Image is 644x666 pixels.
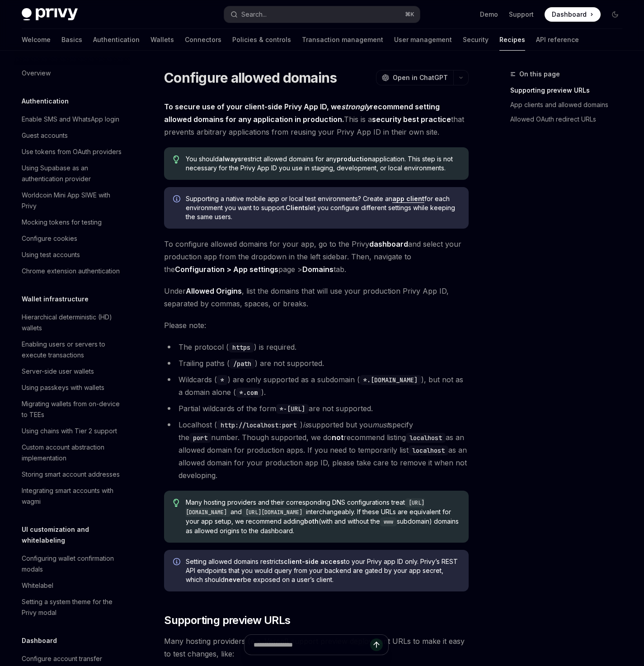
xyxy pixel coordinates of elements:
[22,469,120,480] div: Storing smart account addresses
[360,375,421,385] code: *.[DOMAIN_NAME]
[22,524,130,546] h5: UI customization and whitelabeling
[224,6,419,23] button: Search...⌘K
[14,466,130,483] a: Storing smart account addresses
[219,155,241,163] strong: always
[14,247,130,263] a: Using test accounts
[499,29,525,51] a: Recipes
[286,204,308,211] strong: Clients
[304,517,319,525] strong: both
[164,341,469,353] li: The protocol ( ) is required.
[22,580,53,591] div: Whitelabel
[22,146,122,157] div: Use tokens from OAuth providers
[14,396,130,423] a: Migrating wallets from on-device to TEEs
[14,577,130,594] a: Whitelabel
[332,433,343,442] strong: not
[276,404,309,414] code: *-[URL]
[22,442,125,464] div: Custom account abstraction implementation
[22,399,125,420] div: Migrating wallets from on-device to TEEs
[341,102,370,111] em: strongly
[230,359,255,369] code: /path
[22,266,120,277] div: Chrome extension authentication
[405,11,414,18] span: ⌘ K
[545,7,601,22] a: Dashboard
[186,194,460,221] span: Supporting a native mobile app or local test environments? Create an for each environment you wan...
[372,115,451,124] strong: security best practice
[186,498,460,535] span: Many hosting providers and their corresponding DNS configurations treat and interchangeably. If t...
[372,420,389,429] em: must
[175,265,278,274] strong: Configuration > App settings
[254,635,370,655] input: Ask a question...
[376,70,453,85] button: Open in ChatGPT
[303,420,308,429] em: is
[22,68,51,79] div: Overview
[164,100,469,138] span: This is a that prevents arbitrary applications from reusing your Privy App ID in their own site.
[22,29,51,51] a: Welcome
[608,7,622,22] button: Toggle dark mode
[14,363,130,380] a: Server-side user wallets
[173,195,182,204] svg: Info
[369,239,408,249] a: dashboard
[22,190,125,211] div: Worldcoin Mini App SIWE with Privy
[337,155,372,163] strong: production
[519,69,560,80] span: On this page
[14,594,130,621] a: Setting a system theme for the Privy modal
[392,195,424,203] a: app client
[394,29,452,51] a: User management
[164,238,469,276] span: To configure allowed domains for your app, go to the Privy and select your production app from th...
[189,433,211,443] code: port
[14,160,130,187] a: Using Supabase as an authentication provider
[229,342,254,352] code: https
[14,127,130,144] a: Guest accounts
[370,638,383,651] button: Send message
[164,357,469,370] li: Trailing paths ( ) are not supported.
[22,426,117,436] div: Using chains with Tier 2 support
[61,29,82,51] a: Basics
[217,420,300,430] code: http://localhost:port
[380,517,397,526] code: www
[480,10,498,19] a: Demo
[22,382,104,393] div: Using passkeys with wallets
[14,309,130,336] a: Hierarchical deterministic (HD) wallets
[14,336,130,363] a: Enabling users or servers to execute transactions
[22,366,94,377] div: Server-side user wallets
[241,9,267,20] div: Search...
[510,112,630,127] a: Allowed OAuth redirect URLs
[302,265,334,274] strong: Domains
[406,433,446,443] code: localhost
[22,635,57,646] h5: Dashboard
[14,214,130,230] a: Mocking tokens for testing
[22,217,102,228] div: Mocking tokens for testing
[14,65,130,81] a: Overview
[164,102,440,124] strong: To secure use of your client-side Privy App ID, we recommend setting allowed domains for any appl...
[232,29,291,51] a: Policies & controls
[14,144,130,160] a: Use tokens from OAuth providers
[14,111,130,127] a: Enable SMS and WhatsApp login
[284,558,344,565] strong: client-side access
[150,29,174,51] a: Wallets
[185,29,221,51] a: Connectors
[22,114,119,125] div: Enable SMS and WhatsApp login
[173,155,179,164] svg: Tip
[186,557,460,584] span: Setting allowed domains restricts to your Privy app ID only. Privy’s REST API endpoints that you ...
[164,373,469,399] li: Wildcards ( ) are only supported as a subdomain ( ), but not as a domain alone ( ).
[225,576,243,583] strong: never
[509,10,534,19] a: Support
[236,388,261,398] code: *.com
[22,294,89,305] h5: Wallet infrastructure
[302,29,383,51] a: Transaction management
[186,286,242,295] strong: Allowed Origins
[14,423,130,439] a: Using chains with Tier 2 support
[173,499,179,507] svg: Tip
[409,446,448,455] code: localhost
[22,233,77,244] div: Configure cookies
[14,263,130,279] a: Chrome extension authentication
[164,70,337,86] h1: Configure allowed domains
[22,653,102,664] div: Configure account transfer
[22,8,78,21] img: dark logo
[164,613,290,628] span: Supporting preview URLs
[164,418,469,482] li: Localhost ( ) supported but you specify the number. Though supported, we do recommend listing as ...
[22,163,125,184] div: Using Supabase as an authentication provider
[510,98,630,112] a: App clients and allowed domains
[552,10,587,19] span: Dashboard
